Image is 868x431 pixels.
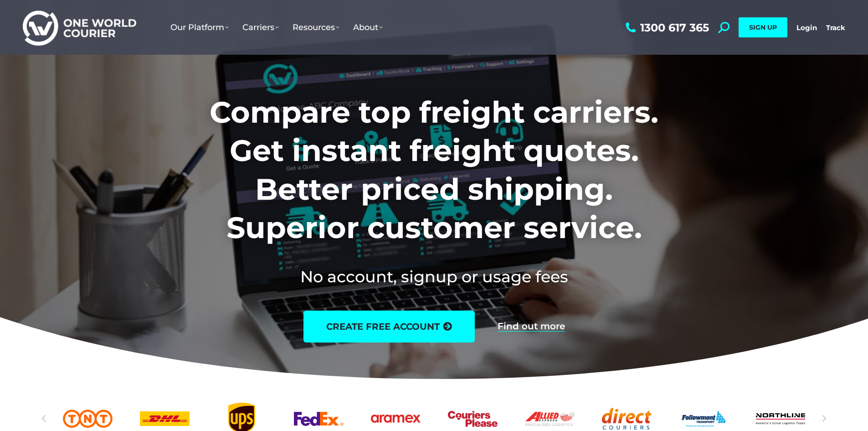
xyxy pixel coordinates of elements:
span: Our Platform [170,22,229,32]
a: Carriers [236,13,286,42]
span: About [353,22,383,32]
a: 1300 617 365 [623,22,709,33]
a: create free account [303,311,475,343]
a: Find out more [498,322,565,332]
a: Track [826,23,845,32]
span: Resources [293,22,339,32]
a: About [346,13,390,42]
span: SIGN UP [749,23,777,31]
h1: Compare top freight carriers. Get instant freight quotes. Better priced shipping. Superior custom... [149,93,719,247]
a: Our Platform [164,13,236,42]
a: Resources [286,13,346,42]
a: Login [796,23,817,32]
img: One World Courier [23,9,136,46]
h2: No account, signup or usage fees [149,265,719,288]
a: SIGN UP [739,17,787,37]
span: Carriers [242,22,279,32]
